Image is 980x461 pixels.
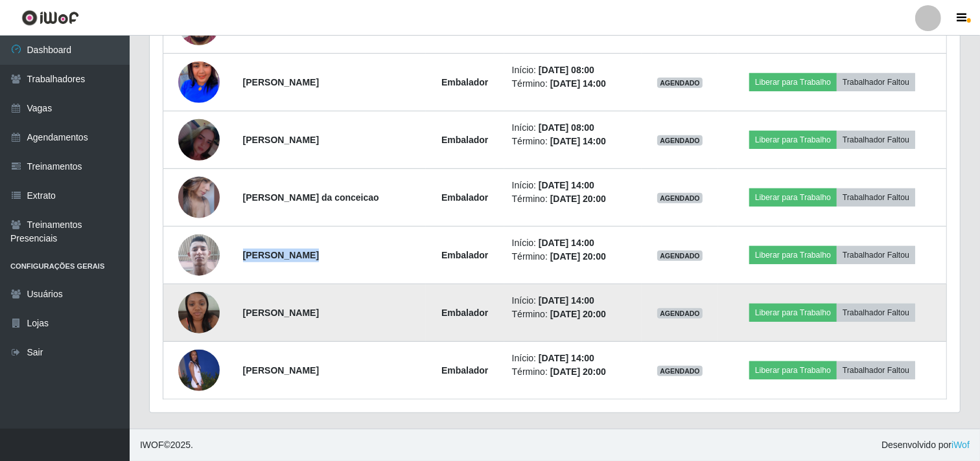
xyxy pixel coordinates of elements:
[881,438,970,452] span: Desenvolvido por
[512,294,635,308] li: Início:
[512,63,635,77] li: Início:
[21,10,79,26] img: CoreUI Logo
[749,361,837,379] button: Liberar para Trabalho
[178,103,220,177] img: 1750085775570.jpeg
[178,166,220,229] img: 1758218075605.jpeg
[837,73,915,91] button: Trabalhador Faltou
[657,308,703,319] span: AGENDADO
[441,192,488,203] strong: Embalador
[178,227,220,282] img: 1713526762317.jpeg
[837,131,915,149] button: Trabalhador Faltou
[539,353,594,363] time: [DATE] 14:00
[550,366,606,377] time: [DATE] 20:00
[441,365,488,376] strong: Embalador
[243,135,319,145] strong: [PERSON_NAME]
[657,366,703,376] span: AGENDADO
[657,251,703,261] span: AGENDADO
[657,78,703,88] span: AGENDADO
[140,438,193,452] span: © 2025 .
[749,131,837,149] button: Liberar para Trabalho
[657,135,703,146] span: AGENDADO
[178,38,220,128] img: 1736158930599.jpeg
[243,308,319,318] strong: [PERSON_NAME]
[441,135,488,145] strong: Embalador
[550,78,606,89] time: [DATE] 14:00
[749,304,837,322] button: Liberar para Trabalho
[837,246,915,264] button: Trabalhador Faltou
[512,352,635,365] li: Início:
[657,193,703,203] span: AGENDADO
[140,440,164,450] span: IWOF
[512,365,635,379] li: Término:
[243,250,319,260] strong: [PERSON_NAME]
[951,440,970,450] a: iWof
[512,236,635,250] li: Início:
[837,361,915,379] button: Trabalhador Faltou
[243,365,319,376] strong: [PERSON_NAME]
[243,77,319,87] strong: [PERSON_NAME]
[512,121,635,135] li: Início:
[550,136,606,146] time: [DATE] 14:00
[550,309,606,319] time: [DATE] 20:00
[441,250,488,260] strong: Embalador
[550,194,606,204] time: [DATE] 20:00
[550,251,606,262] time: [DATE] 20:00
[749,188,837,207] button: Liberar para Trabalho
[178,285,220,340] img: 1728315936790.jpeg
[749,73,837,91] button: Liberar para Trabalho
[512,308,635,321] li: Término:
[539,122,594,133] time: [DATE] 08:00
[539,180,594,190] time: [DATE] 14:00
[539,238,594,248] time: [DATE] 14:00
[512,179,635,192] li: Início:
[512,250,635,264] li: Término:
[837,188,915,207] button: Trabalhador Faltou
[539,295,594,306] time: [DATE] 14:00
[749,246,837,264] button: Liberar para Trabalho
[539,65,594,75] time: [DATE] 08:00
[512,77,635,91] li: Término:
[441,308,488,318] strong: Embalador
[178,350,220,391] img: 1745848645902.jpeg
[441,77,488,87] strong: Embalador
[512,135,635,148] li: Término:
[837,304,915,322] button: Trabalhador Faltou
[243,192,379,203] strong: [PERSON_NAME] da conceicao
[512,192,635,206] li: Término:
